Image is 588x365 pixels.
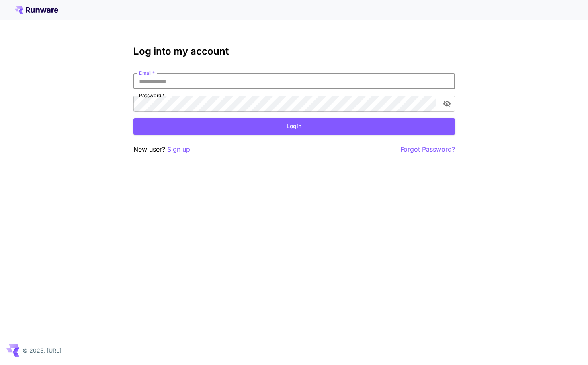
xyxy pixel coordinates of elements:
[400,144,455,154] button: Forgot Password?
[133,144,190,154] p: New user?
[139,70,155,76] label: Email
[440,96,454,111] button: toggle password visibility
[133,118,455,135] button: Login
[167,144,190,154] button: Sign up
[139,92,165,99] label: Password
[23,346,61,355] p: © 2025, [URL]
[133,46,455,57] h3: Log into my account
